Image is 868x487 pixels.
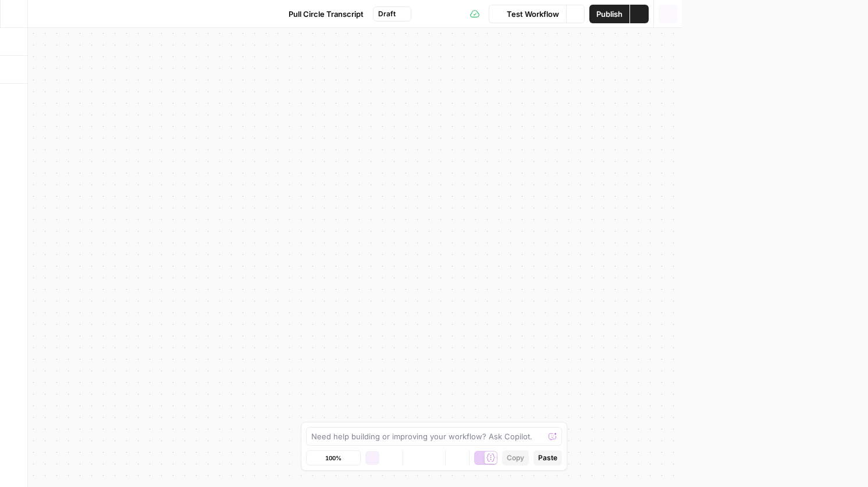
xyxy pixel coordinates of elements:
[502,450,529,465] button: Copy
[325,453,341,463] span: 100%
[589,5,629,23] button: Publish
[378,9,396,19] span: Draft
[596,8,622,20] span: Publish
[538,453,557,463] span: Paste
[489,5,566,23] button: Test Workflow
[533,450,562,465] button: Paste
[289,8,364,20] span: Pull Circle Transcript
[373,6,411,22] button: Draft
[507,8,559,20] span: Test Workflow
[271,5,371,23] button: Pull Circle Transcript
[507,453,524,463] span: Copy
